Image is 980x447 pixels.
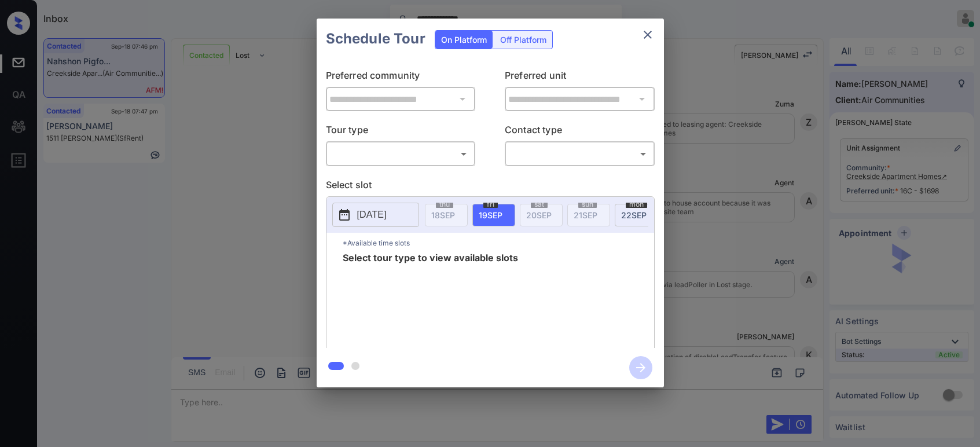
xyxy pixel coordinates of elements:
[332,203,419,227] button: [DATE]
[505,68,655,87] p: Preferred unit
[435,31,493,49] div: On Platform
[483,201,498,208] span: fri
[494,31,552,49] div: Off Platform
[326,178,655,196] p: Select slot
[326,68,476,87] p: Preferred community
[479,210,502,220] span: 19 SEP
[343,233,654,253] p: *Available time slots
[626,201,647,208] span: mon
[636,23,659,46] button: close
[357,208,387,222] p: [DATE]
[615,204,658,226] div: date-select
[317,19,435,59] h2: Schedule Tour
[621,210,647,220] span: 22 SEP
[505,123,655,141] p: Contact type
[472,204,515,226] div: date-select
[343,253,518,346] span: Select tour type to view available slots
[326,123,476,141] p: Tour type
